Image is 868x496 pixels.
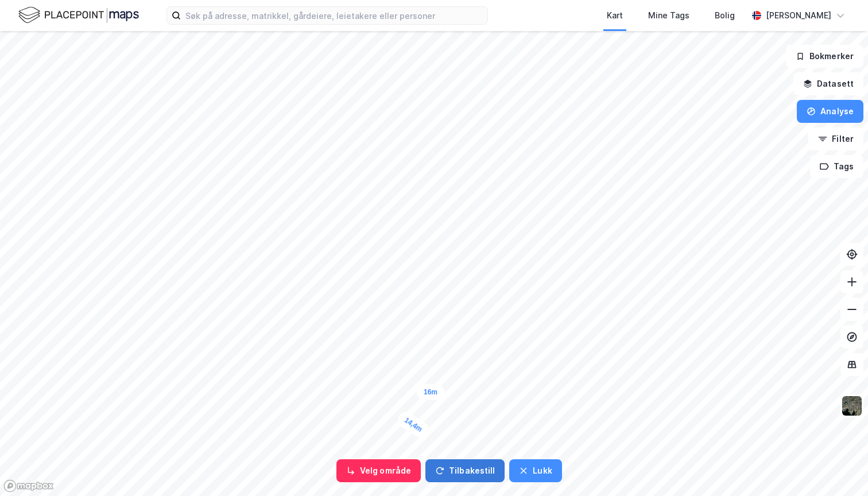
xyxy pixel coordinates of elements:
[715,9,735,22] div: Bolig
[811,441,868,496] iframe: Chat Widget
[786,45,863,68] button: Bokmerker
[797,100,863,123] button: Analyse
[793,72,863,95] button: Datasett
[607,9,623,22] div: Kart
[766,9,831,22] div: [PERSON_NAME]
[18,5,139,25] img: logo.f888ab2527a4732fd821a326f86c7f29.svg
[181,7,487,24] input: Søk på adresse, matrikkel, gårdeiere, leietakere eller personer
[395,409,432,440] div: Map marker
[336,459,421,482] button: Velg område
[841,395,863,417] img: 9k=
[417,384,444,400] div: Map marker
[509,459,561,482] button: Lukk
[808,127,863,150] button: Filter
[810,155,863,178] button: Tags
[648,9,689,22] div: Mine Tags
[3,479,54,493] a: Mapbox homepage
[811,441,868,496] div: Kontrollprogram for chat
[425,459,505,482] button: Tilbakestill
